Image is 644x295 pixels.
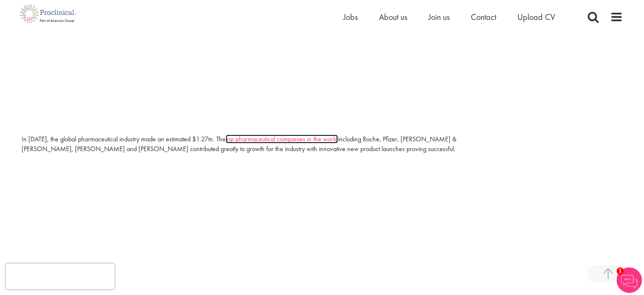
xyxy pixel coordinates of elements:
iframe: reCAPTCHA [6,264,114,289]
a: Contact [471,11,496,22]
a: Upload CV [517,11,555,22]
a: Jobs [343,11,358,22]
a: About us [379,11,407,22]
iframe: Who are the top 10 pharmaceutical companies in the world in 2021? [22,158,259,292]
span: 1 [616,267,624,275]
img: Chatbot [616,267,642,293]
a: top pharmaceutical companies in the world [226,135,338,143]
a: Join us [428,11,450,22]
div: In [DATE], the global pharmaceutical industry made an estimated $1.27tn. The including Roche, Pfi... [22,135,520,154]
